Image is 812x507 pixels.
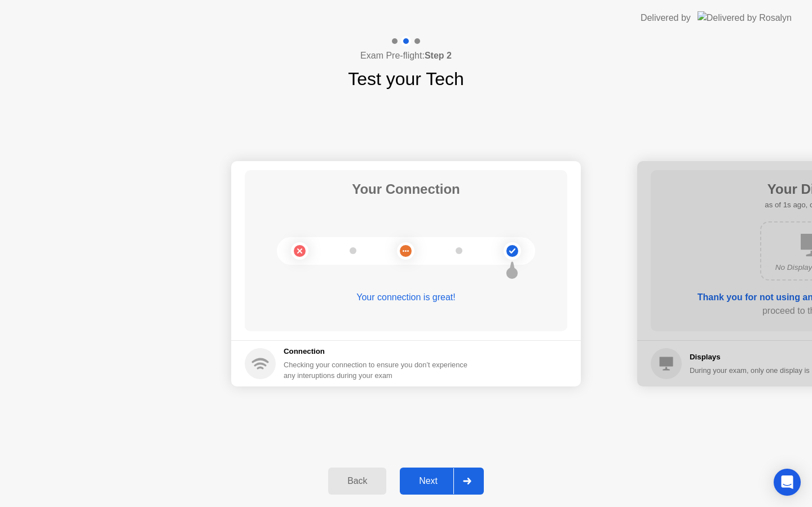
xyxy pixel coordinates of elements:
img: Delivered by Rosalyn [698,11,792,24]
h5: Connection [284,346,474,357]
h1: Your Connection [352,179,460,199]
h4: Exam Pre-flight: [360,49,452,63]
div: Back [332,476,383,486]
button: Next [400,468,484,495]
b: Step 2 [425,51,452,60]
button: Back [328,468,386,495]
div: Your connection is great! [245,291,567,304]
div: Open Intercom Messenger [774,469,801,496]
h1: Test your Tech [348,65,464,92]
div: Next [403,476,453,486]
div: Delivered by [641,11,691,25]
div: Checking your connection to ensure you don’t experience any interuptions during your exam [284,359,474,381]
